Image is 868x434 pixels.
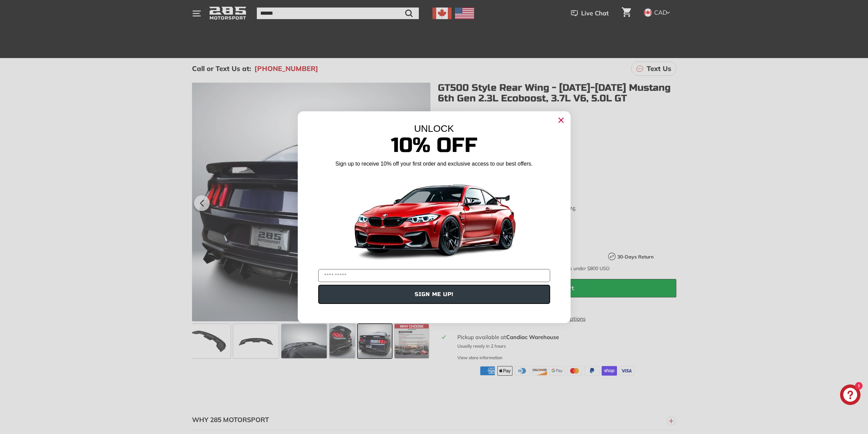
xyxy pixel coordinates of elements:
span: 10% Off [391,133,477,158]
img: Banner showing BMW 4 Series Body kit [349,170,519,266]
input: YOUR EMAIL [318,269,550,282]
button: Close dialog [556,115,567,126]
span: Sign up to receive 10% off your first order and exclusive access to our best offers. [335,161,532,167]
inbox-online-store-chat: Shopify online store chat [838,384,863,407]
span: UNLOCK [414,123,454,134]
button: SIGN ME UP! [318,285,550,304]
